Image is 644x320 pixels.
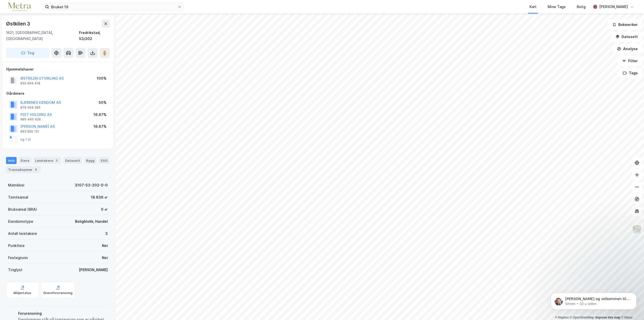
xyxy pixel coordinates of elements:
div: Østkilen 3 [6,20,31,28]
div: Antall leietakere [8,231,37,237]
a: Improve this map [595,316,620,319]
div: Gårdeiere [6,90,110,97]
button: Tags [619,68,642,78]
div: Hjemmelshaver [6,66,110,72]
div: ESG [99,157,110,164]
div: 16.67% [93,112,106,118]
div: Nei [102,255,108,261]
button: Bokmerker [608,20,642,30]
img: Z [632,225,642,234]
div: Eiendomstype [8,218,33,225]
div: 16.67% [93,123,106,130]
div: 3 [105,231,108,237]
div: Festegrunn [8,255,28,261]
button: Analyse [613,44,642,54]
div: Leietakere [33,157,61,164]
div: Fredrikstad, 53/202 [79,30,110,42]
div: Bygg [84,157,97,164]
div: 979 564 295 [20,106,41,110]
p: Message from Simen, sent 32 u siden [22,19,87,24]
div: Nei [102,243,108,249]
button: Tag [6,48,49,58]
div: Mine Tags [548,4,566,10]
div: Boligblokk, Handel [75,218,108,225]
div: Transaksjoner [6,166,41,173]
div: 3 [54,158,59,163]
div: Kart [529,4,536,10]
div: 50% [99,100,106,106]
div: 932 604 418 [20,81,40,85]
div: Tomteareal [8,194,28,200]
span: [PERSON_NAME] og velkommen til Newsec Maps, [PERSON_NAME] det er du lurer på så er det bare å ta ... [22,15,86,39]
div: Grunnforurensning [43,291,73,295]
div: 1621, [GEOGRAPHIC_DATA], [GEOGRAPHIC_DATA] [6,30,79,42]
input: Søk på adresse, matrikkel, gårdeiere, leietakere eller personer [49,3,177,11]
div: Miljøstatus [14,291,31,295]
div: Punktleie [8,243,25,249]
div: 995 465 426 [20,117,41,121]
div: 3107-53-202-0-0 [75,182,108,188]
a: OpenStreetMap [570,316,594,319]
div: Forurensning [18,310,108,316]
div: 6 [33,167,39,172]
div: Eiere [19,157,31,164]
div: Bolig [577,4,586,10]
div: Info [6,157,17,164]
iframe: Intercom notifications melding [543,282,644,317]
div: [PERSON_NAME] [599,4,628,10]
div: 0 ㎡ [101,206,108,212]
div: Tinglyst [8,267,22,273]
a: Mapbox [555,316,569,319]
div: Bruksareal (BRA) [8,206,37,212]
div: Matrikkel [8,182,24,188]
div: 100% [97,75,106,81]
div: Datasett [63,157,82,164]
button: Filter [618,56,642,66]
div: 993 820 121 [20,130,39,134]
div: [PERSON_NAME] [79,267,108,273]
img: metra-logo.256734c3b2bbffee19d4.png [8,3,31,11]
button: Datasett [611,32,642,42]
div: 18 636 ㎡ [91,194,108,200]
